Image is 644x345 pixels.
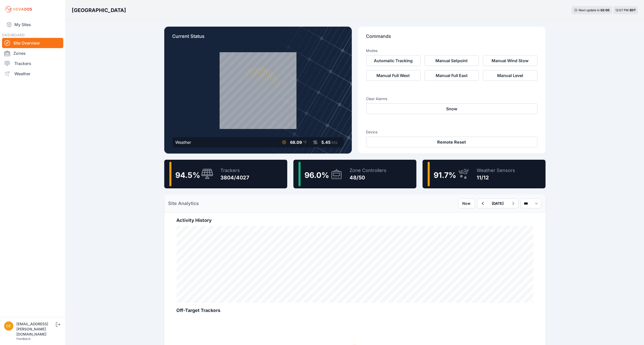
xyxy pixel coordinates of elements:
div: Zone Controllers [350,167,387,174]
span: 68.09 [290,140,302,145]
a: Trackers [2,58,63,69]
p: Commands [366,33,537,44]
a: Zones [2,48,63,58]
h2: Off-Target Trackers [177,307,533,314]
button: Manual Wind Stow [483,55,537,66]
a: 91.7%Weather Sensors11/12 [423,160,546,188]
h3: Device [366,130,537,135]
h2: Site Analytics [168,200,199,207]
button: Manual Full West [366,70,421,81]
h3: [GEOGRAPHIC_DATA] [72,7,126,14]
div: Weather Sensors [477,167,515,174]
span: 12:07 PM [615,8,629,12]
span: DASHBOARD [2,33,25,37]
button: Manual Full East [425,70,479,81]
button: Manual Setpoint [425,55,479,66]
button: [DATE] [488,199,508,208]
a: 96.0%Zone Controllers48/50 [293,160,416,188]
div: 3804/4027 [221,174,250,181]
span: 94.5 % [176,170,200,180]
span: kts [332,140,338,145]
a: Feedback [16,337,31,341]
span: EDT [630,8,636,12]
button: Manual Level [483,70,537,81]
button: Automatic Tracking [366,55,421,66]
img: devin.martin@nevados.solar [4,321,13,331]
span: 5.45 [322,140,331,145]
div: 11/12 [477,174,515,181]
button: Remote Reset [366,137,537,147]
a: 94.5%Trackers3804/4027 [164,160,287,188]
button: Snow [366,103,537,114]
h3: Clear Alarms [366,96,537,101]
button: Now [458,199,475,208]
p: Current Status [172,33,344,44]
nav: Breadcrumb [72,4,126,17]
div: [EMAIL_ADDRESS][PERSON_NAME][DOMAIN_NAME] [16,321,55,337]
div: Weather [176,139,191,145]
span: °F [303,140,307,145]
h3: Modes [366,48,378,53]
span: 96.0 % [305,170,329,180]
span: 91.7 % [434,170,456,180]
a: Site Overview [2,38,63,48]
div: Trackers [221,167,250,174]
a: Weather [2,69,63,79]
div: 48/50 [350,174,387,181]
h2: Activity History [177,217,533,224]
a: My Sites [2,18,63,31]
div: 02 : 05 [600,8,610,12]
span: Next update in [579,8,600,12]
img: Nevados [4,5,33,13]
